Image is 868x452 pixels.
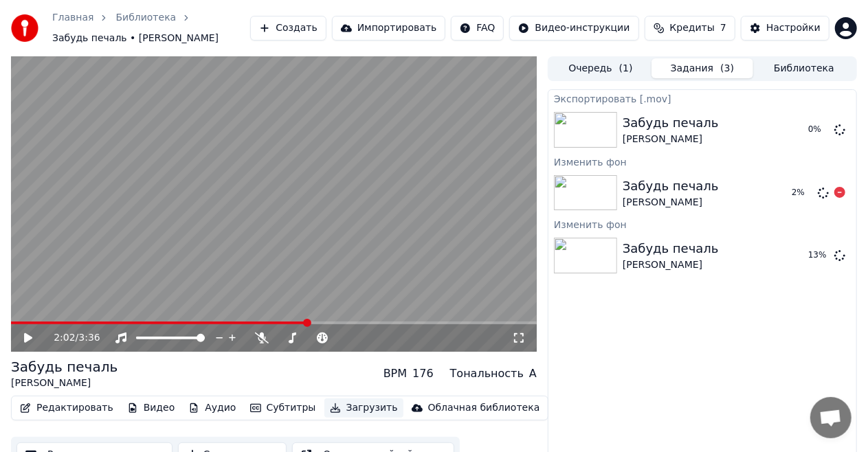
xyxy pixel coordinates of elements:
span: 3:36 [78,331,100,345]
div: 176 [412,365,434,382]
span: 7 [720,21,726,35]
div: [PERSON_NAME] [623,133,719,146]
button: Задания [652,58,753,78]
div: Настройки [766,21,821,35]
div: Open chat [810,397,852,438]
div: / [54,331,87,345]
div: 0 % [808,124,829,135]
button: Очередь [550,58,652,78]
div: [PERSON_NAME] [623,196,719,210]
button: Библиотека [753,58,855,78]
a: Главная [52,11,93,25]
button: Редактировать [14,398,119,418]
div: BPM [383,365,407,382]
a: Библиотека [115,11,176,25]
span: Кредиты [670,21,715,35]
nav: breadcrumb [52,11,250,45]
button: Субтитры [245,398,322,418]
img: youka [11,14,38,42]
button: Создать [250,16,326,41]
button: Видео-инструкции [509,16,638,41]
div: Облачная библиотека [428,401,540,415]
div: Тональность [450,365,524,382]
div: Забудь печаль [623,177,719,196]
span: ( 3 ) [720,62,734,76]
div: [PERSON_NAME] [623,258,719,272]
span: 2:02 [54,331,75,345]
span: ( 1 ) [619,62,633,76]
div: 13 % [808,250,829,261]
div: Экспортировать [.mov] [548,90,856,106]
div: [PERSON_NAME] [11,376,118,390]
div: Изменить фон [548,153,856,170]
button: Импортировать [332,16,446,41]
div: Изменить фон [548,216,856,232]
div: Забудь печаль [11,357,118,376]
button: FAQ [451,16,504,41]
div: A [529,365,537,382]
div: Забудь печаль [623,239,719,258]
div: Забудь печаль [623,113,719,133]
button: Настройки [741,16,830,41]
button: Видео [122,398,181,418]
button: Аудио [183,398,241,418]
button: Кредиты7 [645,16,735,41]
span: Забудь печаль • [PERSON_NAME] [52,32,219,45]
button: Загрузить [324,398,403,418]
div: 2 % [792,188,812,199]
